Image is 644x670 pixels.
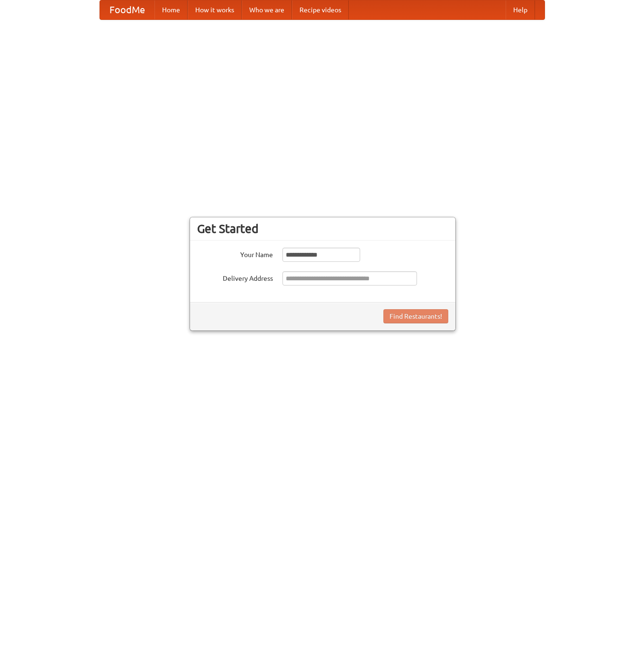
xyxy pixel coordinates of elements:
a: How it works [188,0,242,19]
h3: Get Started [197,222,448,236]
button: Find Restaurants! [383,309,448,323]
a: FoodMe [100,0,154,19]
a: Recipe videos [292,0,349,19]
a: Help [506,0,535,19]
a: Who we are [242,0,292,19]
a: Home [154,0,188,19]
label: Delivery Address [197,271,273,283]
label: Your Name [197,248,273,259]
